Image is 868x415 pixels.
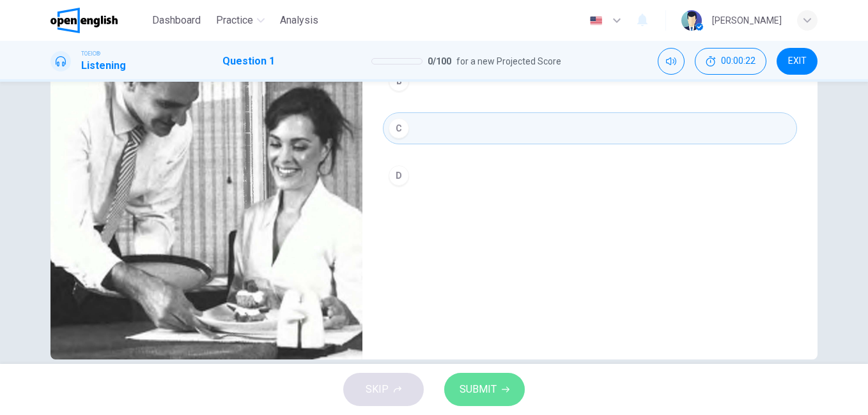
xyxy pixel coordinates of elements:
div: Hide [695,48,766,75]
button: 00:00:22 [695,48,766,75]
span: Practice [216,13,253,28]
button: Analysis [275,9,323,32]
span: for a new Projected Score [456,54,561,69]
span: EXIT [788,56,807,66]
img: Photographs [50,49,362,359]
button: D [383,160,797,192]
button: EXIT [777,48,818,75]
span: Analysis [280,13,318,28]
img: Profile picture [681,10,702,31]
div: C [389,118,409,139]
img: en [588,16,604,26]
div: D [389,165,409,186]
button: C [383,112,797,144]
img: OpenEnglish logo [50,8,118,33]
span: Dashboard [152,13,201,28]
button: Practice [211,9,270,32]
a: OpenEnglish logo [50,8,147,33]
h1: Listening [81,58,126,73]
button: SUBMIT [444,373,525,406]
span: SUBMIT [460,381,497,398]
span: 00:00:22 [721,56,756,66]
h1: Question 1 [222,54,275,69]
div: Mute [658,48,685,75]
span: 0 / 100 [428,54,451,69]
button: Dashboard [147,9,206,32]
span: TOEIC® [81,49,100,58]
div: [PERSON_NAME] [712,13,782,28]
